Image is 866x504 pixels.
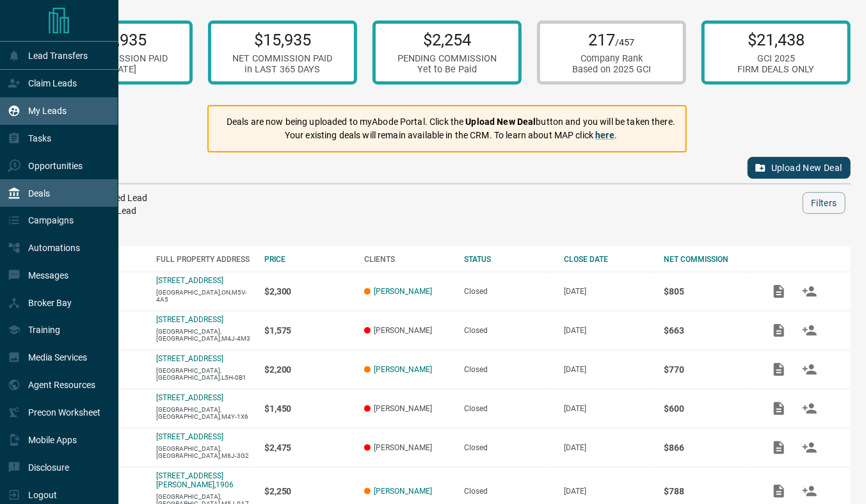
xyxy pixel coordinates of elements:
[264,486,351,496] p: $2,250
[572,64,651,75] div: Based on 2025 GCI
[564,326,651,335] p: [DATE]
[738,53,815,64] div: GCI 2025
[156,445,252,459] p: [GEOGRAPHIC_DATA],[GEOGRAPHIC_DATA],M6J-3G2
[803,192,846,214] button: Filters
[664,486,751,496] p: $788
[794,443,825,451] span: Match Clients
[156,354,223,363] a: [STREET_ADDRESS]
[466,117,536,127] strong: Upload New Deal
[794,486,825,495] span: Match Clients
[374,287,432,296] a: [PERSON_NAME]
[664,443,751,453] p: $866
[264,403,351,414] p: $1,450
[764,364,794,373] span: Add / View Documents
[264,255,351,264] div: PRICE
[464,443,551,452] div: Closed
[364,404,451,413] p: [PERSON_NAME]
[233,64,333,75] div: in LAST 365 DAYS
[464,487,551,496] div: Closed
[748,157,851,179] button: Upload New Deal
[156,393,223,402] a: [STREET_ADDRESS]
[564,287,651,296] p: [DATE]
[156,315,223,324] a: [STREET_ADDRESS]
[572,53,651,64] div: Company Rank
[464,326,551,335] div: Closed
[572,30,651,49] p: 217
[264,286,351,297] p: $2,300
[156,255,252,264] div: FULL PROPERTY ADDRESS
[464,404,551,413] div: Closed
[464,365,551,374] div: Closed
[664,325,751,336] p: $663
[564,255,651,264] div: CLOSE DATE
[156,471,234,489] a: [STREET_ADDRESS][PERSON_NAME],1906
[564,443,651,452] p: [DATE]
[374,487,432,496] a: [PERSON_NAME]
[464,287,551,296] div: Closed
[227,129,675,142] p: Your existing deals will remain available in the CRM. To learn about MAP click .
[664,364,751,375] p: $770
[233,30,333,49] p: $15,935
[264,364,351,375] p: $2,200
[794,286,825,295] span: Match Clients
[156,289,252,303] p: [GEOGRAPHIC_DATA],ON,M5V-4A5
[464,255,551,264] div: STATUS
[738,64,815,75] div: FIRM DEALS ONLY
[264,443,351,453] p: $2,475
[156,432,223,441] a: [STREET_ADDRESS]
[564,365,651,374] p: [DATE]
[564,404,651,413] p: [DATE]
[616,37,635,48] span: /457
[738,30,815,49] p: $21,438
[397,53,497,64] div: PENDING COMMISSION
[374,365,432,374] a: [PERSON_NAME]
[794,364,825,373] span: Match Clients
[364,326,451,335] p: [PERSON_NAME]
[156,367,252,381] p: [GEOGRAPHIC_DATA],[GEOGRAPHIC_DATA],L5H-0B1
[156,276,223,285] a: [STREET_ADDRESS]
[364,255,451,264] div: CLIENTS
[227,115,675,129] p: Deals are now being uploaded to myAbode Portal. Click the button and you will be taken there.
[233,53,333,64] div: NET COMMISSION PAID
[664,286,751,297] p: $805
[595,130,614,140] a: here
[764,403,794,412] span: Add / View Documents
[764,486,794,495] span: Add / View Documents
[664,403,751,414] p: $600
[364,443,451,452] p: [PERSON_NAME]
[564,487,651,496] p: [DATE]
[156,406,252,420] p: [GEOGRAPHIC_DATA],[GEOGRAPHIC_DATA],M4Y-1X6
[764,325,794,334] span: Add / View Documents
[156,328,252,342] p: [GEOGRAPHIC_DATA],[GEOGRAPHIC_DATA],M4J-4M3
[264,325,351,336] p: $1,575
[397,64,497,75] div: Yet to Be Paid
[764,443,794,451] span: Add / View Documents
[764,286,794,295] span: Add / View Documents
[794,403,825,412] span: Match Clients
[397,30,497,49] p: $2,254
[794,325,825,334] span: Match Clients
[664,255,751,264] div: NET COMMISSION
